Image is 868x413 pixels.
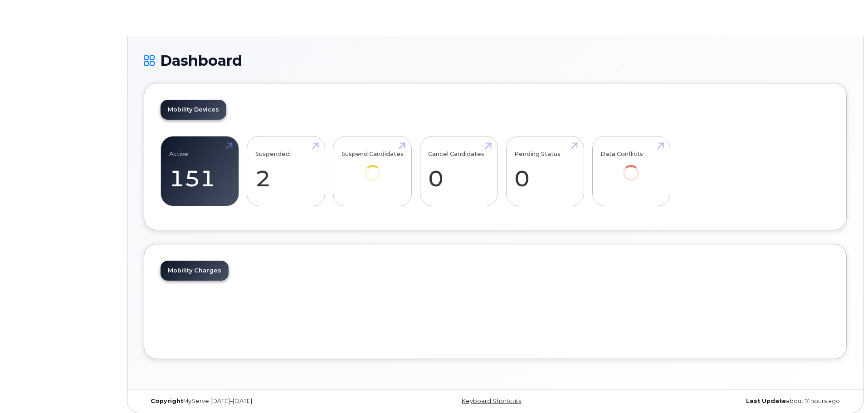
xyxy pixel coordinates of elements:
[151,398,183,404] strong: Copyright
[144,398,378,405] div: MyServe [DATE]–[DATE]
[428,141,489,201] a: Cancel Candidates 0
[462,398,521,404] a: Keyboard Shortcuts
[161,261,229,281] a: Mobility Charges
[612,398,847,405] div: about 7 hours ago
[746,398,786,404] strong: Last Update
[161,100,226,120] a: Mobility Devices
[341,141,404,194] a: Suspend Candidates
[600,141,662,194] a: Data Conflicts
[169,141,230,201] a: Active 151
[144,53,847,68] h1: Dashboard
[514,141,575,201] a: Pending Status 0
[255,141,317,201] a: Suspended 2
